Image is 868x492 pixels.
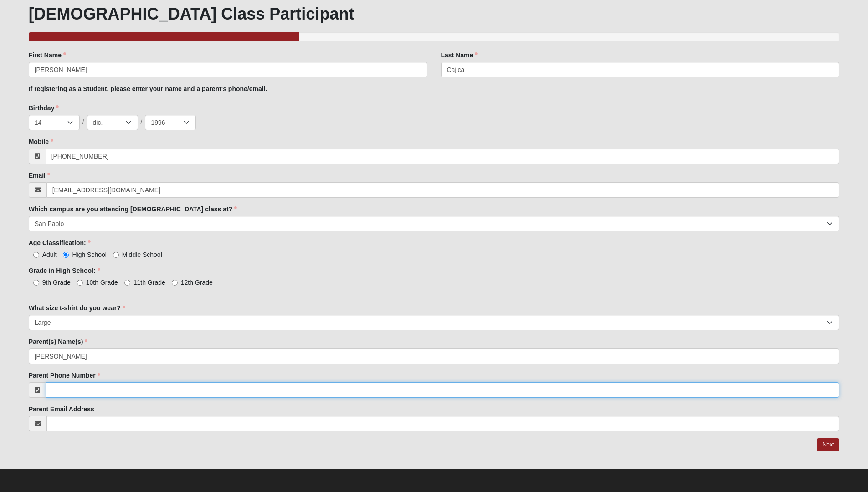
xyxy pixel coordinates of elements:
input: 12th Grade [172,280,178,286]
label: Mobile [29,137,53,146]
label: First Name [29,51,66,60]
span: / [141,117,143,127]
span: 11th Grade [134,279,165,286]
a: Next [817,438,839,451]
input: 9th Grade [33,280,39,286]
span: High School [72,251,107,258]
input: Adult [33,252,39,258]
label: Age Classification: [29,238,91,247]
label: Birthday [29,103,59,113]
input: 10th Grade [77,280,83,286]
label: Parent Phone Number [29,371,100,380]
label: Email [29,171,50,180]
label: Grade in High School: [29,266,100,275]
h1: [DEMOGRAPHIC_DATA] Class Participant [29,4,840,24]
span: 10th Grade [86,279,118,286]
span: / [82,117,84,127]
label: Parent Email Address [29,405,94,414]
span: Middle School [122,251,162,258]
label: Parent(s) Name(s) [29,337,88,346]
label: Last Name [441,51,478,60]
label: Which campus are you attending [DEMOGRAPHIC_DATA] class at? [29,205,237,214]
b: If registering as a Student, please enter your name and a parent's phone/email. [29,85,267,92]
span: 9th Grade [42,279,71,286]
span: 12th Grade [181,279,213,286]
input: High School [63,252,69,258]
input: 11th Grade [124,280,130,286]
label: What size t-shirt do you wear? [29,303,125,313]
span: Adult [42,251,57,258]
input: Middle School [113,252,119,258]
